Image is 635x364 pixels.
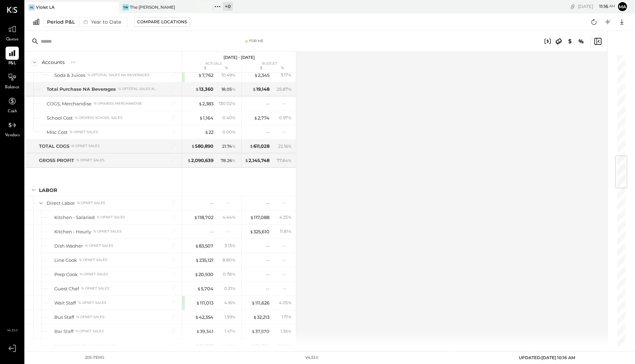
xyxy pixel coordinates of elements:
div: Year to Date [79,17,124,26]
div: 611,028 [250,143,269,149]
div: Period P&L [47,18,75,25]
div: -- [266,243,269,249]
div: -- [266,100,269,107]
span: $ [198,101,202,106]
a: Vendors [0,119,24,139]
div: 1.59 [225,314,236,320]
button: Compare Locations [134,17,190,27]
div: 0.78 [223,271,236,277]
div: Kitchen - Hourly [54,228,91,235]
div: 20,930 [195,271,213,278]
div: Accounts [42,59,65,66]
p: [DATE] - [DATE] [224,55,255,60]
div: 0.40 [222,115,236,121]
span: % [232,271,236,277]
div: v 4.33.0 [305,355,318,361]
div: 1.47 [225,328,236,334]
span: $ [196,300,200,306]
span: % [232,72,236,78]
div: 0.21 [224,285,236,292]
div: Dish Washer [54,243,83,249]
a: Queue [0,23,24,43]
div: Misc Cost [47,129,68,136]
div: $ [186,65,213,71]
div: -- [266,271,269,278]
div: Compare Locations [137,19,187,25]
div: For Me [249,39,264,43]
div: % of NET SALES [78,300,106,305]
span: $ [197,286,201,291]
span: % [232,243,236,248]
div: 13,360 [195,86,213,92]
div: Bar Staff [54,328,73,335]
span: % [232,342,236,348]
div: -- [210,200,213,207]
span: $ [195,272,198,277]
div: 118,702 [194,214,213,221]
div: 2,383 [198,100,213,107]
span: % [232,143,236,149]
div: % of Total Sales NA Beverages [118,87,158,91]
span: % [232,157,236,163]
div: TOTAL COGS [39,143,69,149]
div: 77.84 [277,157,292,164]
div: 32,213 [253,314,269,321]
div: % of Total Sales NA Beverages [87,73,149,78]
div: 42,354 [195,314,213,321]
div: 2,345 [254,72,269,79]
div: -- [283,200,292,206]
div: 580,890 [191,143,213,149]
span: % [232,214,236,220]
div: -- [283,257,292,263]
span: % [232,129,236,135]
div: % of NET SALES [93,229,121,234]
div: 18.05 [221,86,236,92]
div: % of NET SALES [80,272,108,277]
div: % of (4900) Merchandise [94,101,142,106]
div: 21.74 [222,143,236,149]
div: % of NET SALES [77,201,105,205]
div: 2,145,748 [245,157,269,164]
div: 130.02 [219,100,236,107]
span: $ [195,243,199,249]
div: 111,013 [196,300,213,306]
div: -- [227,200,236,206]
div: -- [266,200,269,207]
span: $ [195,257,199,263]
div: + 0 [223,2,233,11]
div: % of NET SALES [81,286,109,291]
div: 0.97 [279,115,292,121]
div: 37,570 [251,328,269,335]
a: Balance [0,71,24,91]
div: Direct Labor [47,200,75,207]
div: -- [283,271,292,277]
div: % of NET SALES [71,144,100,148]
div: % of NET SALES [76,158,104,163]
div: 111,626 [251,300,269,306]
span: % [288,72,292,78]
div: Kitchen - Salaried [54,214,95,221]
div: 22.16 [278,143,292,149]
div: LABOR [39,187,57,194]
span: UPDATED: [DATE] 10:16 AM [519,355,575,360]
span: $ [205,129,209,135]
div: % of (4910) School Sales [75,115,122,120]
div: 325,610 [250,228,269,235]
div: % of NET SALES [70,130,98,135]
div: Prep Cook [54,271,78,278]
span: % [288,342,292,348]
span: % [232,100,236,106]
div: % of NET SALES [88,343,116,348]
div: 24,324 [251,342,269,349]
span: Cash [8,108,17,115]
div: 78.26 [221,157,236,164]
div: -- [266,129,269,136]
div: 3.13 [225,243,236,249]
span: % [288,157,292,163]
span: % [288,228,292,234]
div: 0.89 [223,342,236,349]
div: 4.05 [279,300,292,306]
span: Balance [5,84,19,91]
div: 39,341 [196,328,213,335]
div: 0.00 [222,129,236,135]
